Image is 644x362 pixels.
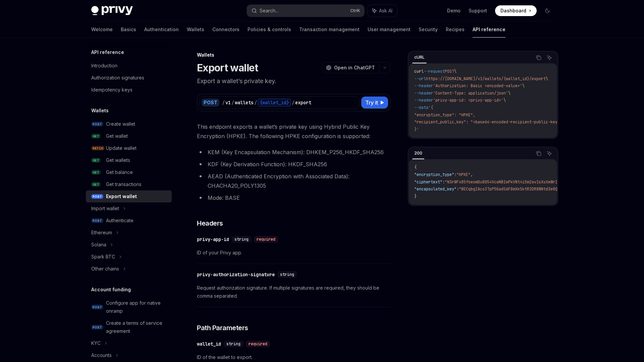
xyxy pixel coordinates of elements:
[361,97,388,109] button: Try it
[457,186,459,192] span: :
[414,127,419,132] span: }'
[86,317,172,337] a: POSTCreate a terms of service agreement
[508,90,511,96] span: \
[202,99,219,107] div: POST
[106,120,135,128] div: Create wallet
[197,122,390,141] span: This endpoint exports a wallet’s private key using Hybrid Public Key Encryption (HPKE). The follo...
[254,236,278,243] div: required
[428,105,433,110] span: '{
[433,83,522,88] span: 'Authorization: Basic <encoded-value>'
[495,5,537,16] a: Dashboard
[106,168,133,176] div: Get balance
[334,64,375,71] span: Open in ChatGPT
[197,353,390,361] span: ID of the wallet to export.
[414,194,417,199] span: }
[414,165,417,170] span: {
[91,253,115,261] div: Spark BTC
[106,156,130,164] div: Get wallets
[91,86,132,94] div: Idempotency keys
[414,172,454,177] span: "encryption_type"
[91,62,117,70] div: Introduction
[86,130,172,142] a: GETGet wallet
[197,219,223,228] span: Headers
[91,241,106,249] div: Solana
[419,21,438,38] a: Security
[91,339,101,347] div: KYC
[414,179,442,185] span: "ciphertext"
[144,21,179,38] a: Authentication
[295,99,311,106] div: export
[106,217,133,225] div: Authenticate
[442,179,445,185] span: :
[445,179,600,185] span: "N3rWFx85foeomDu8054VcwNBIwPkVNt4i5m2av1sXsXeWrIicVGwutFist12MmnI"
[91,229,112,237] div: Ethereum
[542,5,553,16] button: Toggle dark mode
[197,52,390,58] div: Wallets
[246,341,270,347] div: required
[91,122,103,127] span: POST
[446,21,465,38] a: Recipes
[247,5,364,17] button: Search...CtrlK
[91,351,112,359] div: Accounts
[414,186,457,192] span: "encapsulated_key"
[86,72,172,84] a: Authorization signatures
[86,60,172,72] a: Introduction
[91,170,101,175] span: GET
[414,112,475,118] span: "encryption_type": "HPKE",
[106,299,168,315] div: Configure app for native onramp
[197,271,275,278] div: privy-authorization-signature
[197,160,390,169] li: KDF (Key Derivation Function): HKDF_SHA256
[414,76,426,81] span: --url
[235,99,254,106] div: wallets
[500,7,526,14] span: Dashboard
[91,134,101,139] span: GET
[534,149,543,158] button: Copy the contents from the code block
[91,107,109,115] h5: Wallets
[106,192,137,200] div: Export wallet
[231,99,234,106] div: /
[379,7,392,14] span: Ask AI
[412,53,427,61] div: cURL
[91,218,103,223] span: POST
[91,6,133,15] img: dark logo
[121,21,136,38] a: Basics
[454,172,457,177] span: :
[86,215,172,227] a: POSTAuthenticate
[457,172,471,177] span: "HPKE"
[197,147,390,157] li: KEM (Key Encapsulation Mechanism): DHKEM_P256_HKDF_SHA256
[534,53,543,62] button: Copy the contents from the code block
[86,118,172,130] a: POSTCreate wallet
[365,99,378,107] span: Try it
[426,76,546,81] span: https://[DOMAIN_NAME]/v1/wallets/{wallet_id}/export
[368,21,411,38] a: User management
[86,166,172,178] a: GETGet balance
[86,154,172,166] a: GETGet wallets
[322,62,379,73] button: Open in ChatGPT
[222,99,225,106] div: /
[86,190,172,202] a: POSTExport wallet
[197,323,248,333] span: Path Parameters
[368,5,397,17] button: Ask AI
[454,69,457,74] span: \
[292,99,294,106] div: /
[106,132,128,140] div: Get wallet
[469,7,487,14] a: Support
[197,193,390,202] li: Mode: BASE
[86,297,172,317] a: POSTConfigure app for native onramp
[412,149,424,157] div: 200
[197,249,390,257] span: ID of your Privy app.
[414,90,433,96] span: --header
[91,204,119,213] div: Import wallet
[91,305,103,310] span: POST
[91,158,101,163] span: GET
[86,178,172,190] a: GETGet transactions
[414,83,433,88] span: --header
[424,69,445,74] span: --request
[91,194,103,199] span: POST
[91,74,144,82] div: Authorization signatures
[433,98,503,103] span: 'privy-app-id: <privy-app-id>'
[197,172,390,190] li: AEAD (Authenticated Encryption with Associated Data): CHACHA20_POLY1305
[212,21,239,38] a: Connectors
[522,83,525,88] span: \
[197,236,229,243] div: privy-app-id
